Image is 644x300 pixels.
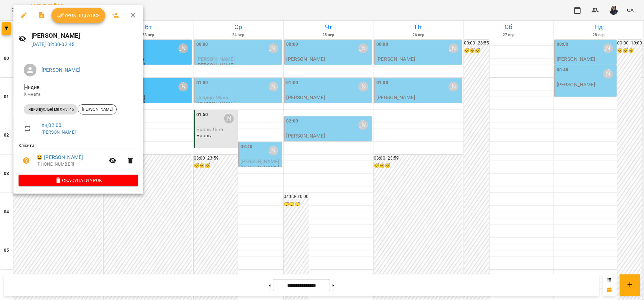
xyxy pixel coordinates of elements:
[31,41,75,47] a: [DATE] 02:00-02:45
[19,153,34,168] button: Візит ще не сплачено. Додати оплату?
[78,107,116,112] span: [PERSON_NAME]
[19,175,138,186] button: Скасувати Урок
[24,177,133,184] span: Скасувати Урок
[24,84,41,90] span: - Індив
[24,107,78,112] span: Індивідуальні ма англ 45
[19,142,138,174] ul: Клієнти
[78,104,117,114] div: [PERSON_NAME]
[24,91,133,98] p: Кімната
[36,161,105,168] p: [PHONE_NUMBER]
[51,8,105,23] button: Урок відбувся
[42,122,61,128] a: пн , 02:00
[42,67,80,73] a: [PERSON_NAME]
[42,130,76,135] a: [PERSON_NAME]
[31,31,138,41] h6: [PERSON_NAME]
[57,12,100,19] span: Урок відбувся
[36,154,83,161] a: 😀 [PERSON_NAME]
